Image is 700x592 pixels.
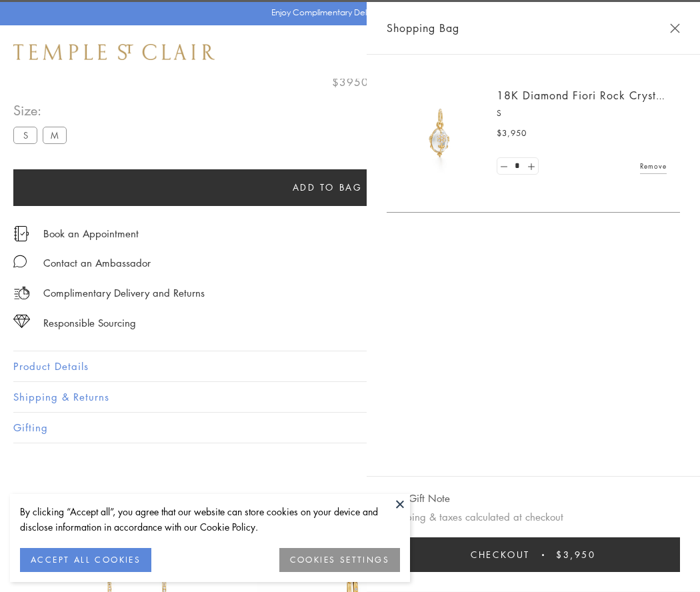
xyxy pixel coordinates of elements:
span: Checkout [471,547,530,562]
span: Add to bag [293,180,363,195]
label: S [13,127,37,143]
span: $3950 [332,73,369,91]
div: By clicking “Accept all”, you agree that our website can store cookies on your device and disclos... [20,504,400,535]
a: Set quantity to 0 [497,158,511,175]
img: MessageIcon-01_2.svg [13,255,27,268]
button: COOKIES SETTINGS [279,548,400,572]
p: Enjoy Complimentary Delivery & Returns [271,6,423,19]
button: Add Gift Note [387,490,450,507]
button: Close Shopping Bag [670,23,680,33]
a: Book an Appointment [43,226,139,241]
button: Gifting [13,413,687,443]
span: Size: [13,99,72,121]
button: ACCEPT ALL COOKIES [20,548,151,572]
button: Checkout $3,950 [387,537,680,572]
label: M [43,127,67,143]
img: Temple St. Clair [13,44,215,60]
img: icon_delivery.svg [13,285,30,301]
a: Set quantity to 2 [524,158,537,175]
button: Add to bag [13,169,641,206]
button: Shipping & Returns [13,382,687,412]
p: Complimentary Delivery and Returns [43,285,205,301]
img: P51889-E11FIORI [400,93,480,173]
button: Product Details [13,351,687,381]
h3: You May Also Like [33,491,667,512]
p: Shipping & taxes calculated at checkout [387,509,680,525]
span: $3,950 [556,547,596,562]
a: Remove [640,159,667,173]
img: icon_appointment.svg [13,226,29,241]
span: Shopping Bag [387,19,459,37]
p: S [497,107,667,120]
span: $3,950 [497,127,527,140]
div: Responsible Sourcing [43,315,136,331]
div: Contact an Ambassador [43,255,151,271]
img: icon_sourcing.svg [13,315,30,328]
